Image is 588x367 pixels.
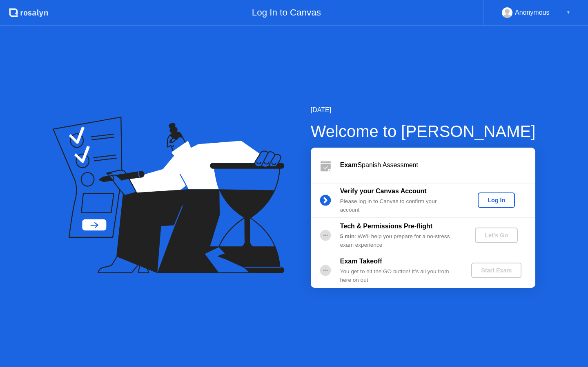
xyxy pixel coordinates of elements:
b: Verify your Canvas Account [340,188,427,195]
div: ▼ [566,7,570,18]
button: Log In [478,192,515,208]
div: : We’ll help you prepare for a no-stress exam experience [340,232,458,249]
div: Anonymous [515,7,550,18]
button: Start Exam [471,263,521,278]
div: Please log in to Canvas to confirm your account [340,197,458,214]
div: Welcome to [PERSON_NAME] [311,119,536,144]
div: Log In [481,197,512,203]
b: Exam [340,161,358,168]
b: 5 min [340,233,355,239]
div: [DATE] [311,105,536,115]
div: Spanish Assessment [340,160,535,170]
b: Tech & Permissions Pre-flight [340,223,432,230]
button: Let's Go [475,228,518,243]
b: Exam Takeoff [340,258,382,265]
div: You get to hit the GO button! It’s all you from here on out [340,268,458,284]
div: Let's Go [478,232,514,239]
div: Start Exam [474,267,518,274]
